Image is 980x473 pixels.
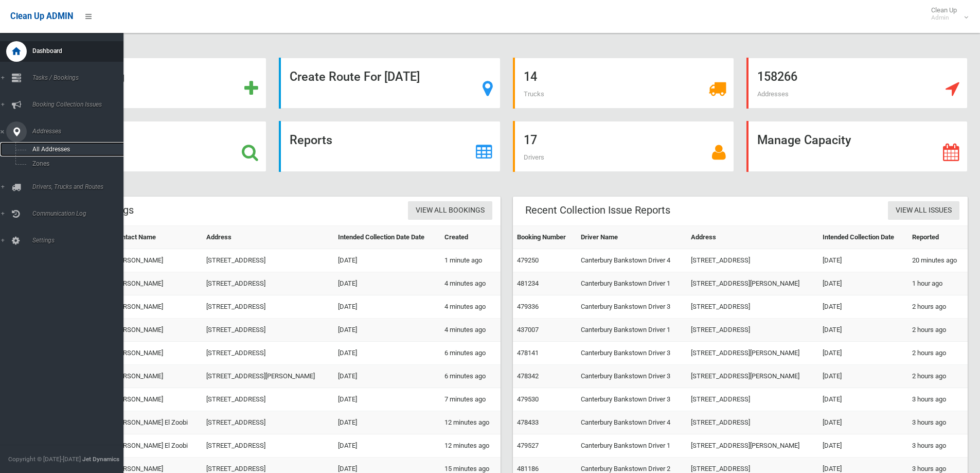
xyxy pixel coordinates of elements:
[82,456,119,463] strong: Jet Dynamics
[290,133,332,147] strong: Reports
[517,256,539,264] a: 479250
[687,319,818,342] td: [STREET_ADDRESS]
[818,411,908,434] td: [DATE]
[577,319,687,342] td: Canterbury Bankstown Driver 1
[202,365,334,388] td: [STREET_ADDRESS][PERSON_NAME]
[524,153,544,161] span: Drivers
[818,388,908,411] td: [DATE]
[577,411,687,434] td: Canterbury Bankstown Driver 4
[908,342,968,365] td: 2 hours ago
[926,6,967,22] span: Clean Up
[440,342,500,365] td: 6 minutes ago
[440,226,500,249] th: Created
[687,249,818,272] td: [STREET_ADDRESS]
[908,226,968,249] th: Reported
[10,11,73,21] span: Clean Up ADMIN
[577,226,687,249] th: Driver Name
[440,388,500,411] td: 7 minutes ago
[334,319,440,342] td: [DATE]
[908,411,968,434] td: 3 hours ago
[687,365,818,388] td: [STREET_ADDRESS][PERSON_NAME]
[408,201,492,220] a: View All Bookings
[110,342,202,365] td: [PERSON_NAME]
[757,133,851,147] strong: Manage Capacity
[818,226,908,249] th: Intended Collection Date
[334,365,440,388] td: [DATE]
[110,249,202,272] td: [PERSON_NAME]
[687,342,818,365] td: [STREET_ADDRESS][PERSON_NAME]
[202,249,334,272] td: [STREET_ADDRESS]
[908,434,968,458] td: 3 hours ago
[29,74,131,81] span: Tasks / Bookings
[45,121,266,172] a: Search
[440,365,500,388] td: 6 minutes ago
[334,295,440,319] td: [DATE]
[513,226,577,249] th: Booking Number
[687,272,818,295] td: [STREET_ADDRESS][PERSON_NAME]
[334,249,440,272] td: [DATE]
[202,388,334,411] td: [STREET_ADDRESS]
[202,411,334,434] td: [STREET_ADDRESS]
[29,183,131,190] span: Drivers, Trucks and Routes
[110,365,202,388] td: [PERSON_NAME]
[818,272,908,295] td: [DATE]
[517,442,539,449] a: 479527
[818,342,908,365] td: [DATE]
[908,249,968,272] td: 20 minutes ago
[29,160,122,167] span: Zones
[8,456,81,463] span: Copyright © [DATE]-[DATE]
[524,69,537,84] strong: 14
[517,349,539,357] a: 478141
[202,342,334,365] td: [STREET_ADDRESS]
[687,411,818,434] td: [STREET_ADDRESS]
[110,411,202,434] td: [PERSON_NAME] El Zoobi
[110,434,202,458] td: [PERSON_NAME] El Zoobi
[110,295,202,319] td: [PERSON_NAME]
[517,395,539,403] a: 479530
[577,249,687,272] td: Canterbury Bankstown Driver 4
[440,272,500,295] td: 4 minutes ago
[577,272,687,295] td: Canterbury Bankstown Driver 1
[517,303,539,310] a: 479336
[577,388,687,411] td: Canterbury Bankstown Driver 3
[757,69,797,84] strong: 158266
[29,146,122,153] span: All Addresses
[202,272,334,295] td: [STREET_ADDRESS]
[110,319,202,342] td: [PERSON_NAME]
[513,200,683,220] header: Recent Collection Issue Reports
[577,434,687,458] td: Canterbury Bankstown Driver 1
[513,58,734,109] a: 14 Trucks
[908,295,968,319] td: 2 hours ago
[29,128,131,135] span: Addresses
[290,69,420,84] strong: Create Route For [DATE]
[513,121,734,172] a: 17 Drivers
[334,342,440,365] td: [DATE]
[110,226,202,249] th: Contact Name
[440,411,500,434] td: 12 minutes ago
[29,237,131,244] span: Settings
[440,295,500,319] td: 4 minutes ago
[746,121,968,172] a: Manage Capacity
[440,434,500,458] td: 12 minutes ago
[818,365,908,388] td: [DATE]
[524,90,544,98] span: Trucks
[818,295,908,319] td: [DATE]
[687,434,818,458] td: [STREET_ADDRESS][PERSON_NAME]
[202,295,334,319] td: [STREET_ADDRESS]
[908,388,968,411] td: 3 hours ago
[334,411,440,434] td: [DATE]
[517,465,539,472] a: 481186
[908,319,968,342] td: 2 hours ago
[757,90,789,98] span: Addresses
[110,388,202,411] td: [PERSON_NAME]
[334,226,440,249] th: Intended Collection Date Date
[110,272,202,295] td: [PERSON_NAME]
[524,133,537,147] strong: 17
[577,342,687,365] td: Canterbury Bankstown Driver 3
[29,210,131,217] span: Communication Log
[931,14,957,22] small: Admin
[334,388,440,411] td: [DATE]
[202,226,334,249] th: Address
[888,201,959,220] a: View All Issues
[517,326,539,334] a: 437007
